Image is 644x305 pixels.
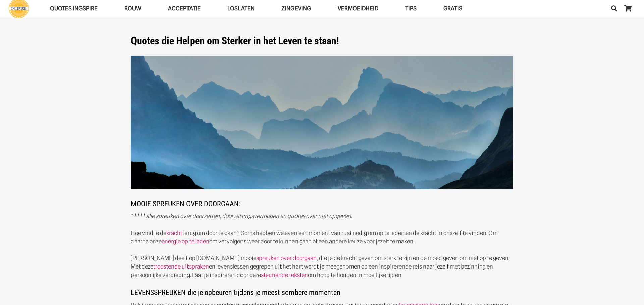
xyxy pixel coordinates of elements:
span: GRATIS [443,5,462,12]
p: [PERSON_NAME] deelt op [DOMAIN_NAME] mooie , die je de kracht geven om sterk te zijn en de moed g... [131,254,513,279]
span: Zingeving [281,5,311,12]
span: Loslaten [227,5,255,12]
img: De mooiste spreuken over doorgaan en kracht van www.ingspire.nl [131,56,513,190]
em: alle spreuken over doorzetten, doorzettingsvermogen en quotes over niet opgeven. [146,213,352,219]
p: Hoe vind je de terug om door te gaan? Soms hebben we even een moment van rust nodig om op te lade... [131,229,513,246]
h3: MOOIE SPREUKEN OVER DOORGAAN: [131,56,513,212]
span: ROUW [124,5,141,12]
h3: LEVENSSPREUKEN die je opbeuren tijdens je meest sombere momenten [131,288,513,301]
a: energie op te laden [162,238,209,245]
span: VERMOEIDHEID [338,5,378,12]
span: QUOTES INGSPIRE [50,5,98,12]
a: steunende teksten [261,272,308,278]
h1: Quotes die Helpen om Sterker in het Leven te staan! [131,35,513,47]
span: TIPS [405,5,417,12]
a: kracht [166,230,182,236]
span: Acceptatie [168,5,201,12]
a: troostende uitspraken [153,263,209,270]
a: spreuken over doorgaan [256,255,317,261]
